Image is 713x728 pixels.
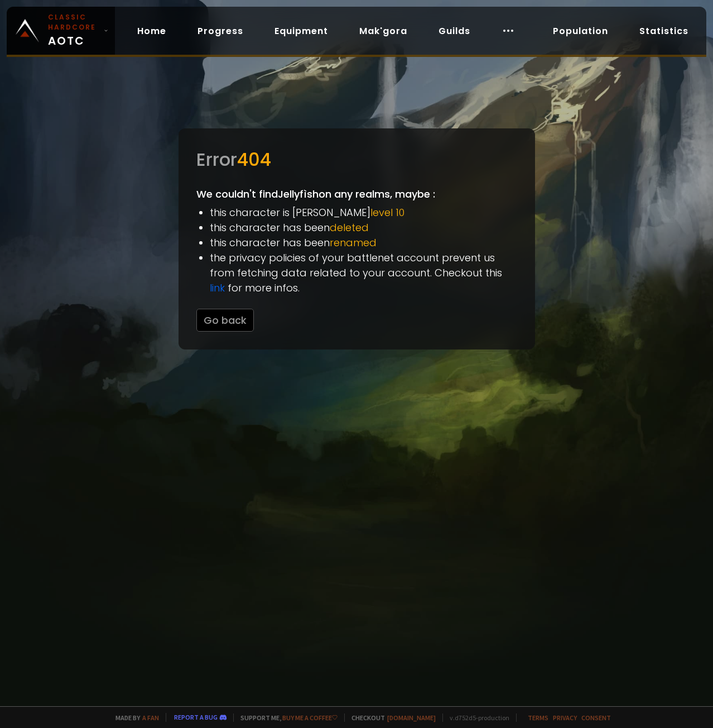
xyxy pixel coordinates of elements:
span: level 10 [370,205,404,219]
a: Consent [581,713,611,722]
div: Error [196,146,517,173]
li: this character has been [210,235,517,250]
span: Support me, [233,713,338,722]
a: a fan [142,713,159,722]
a: Population [544,20,617,42]
a: Terms [528,713,548,722]
a: Report a bug [174,713,218,721]
div: We couldn't find Jellyfìsh on any realms, maybe : [179,128,535,349]
a: Equipment [266,20,337,42]
span: Checkout [344,713,436,722]
button: Go back [196,309,254,332]
a: Home [128,20,175,42]
small: Classic Hardcore [48,12,99,32]
li: this character has been [210,220,517,235]
span: Made by [109,713,159,722]
a: Statistics [630,20,697,42]
span: renamed [330,236,377,250]
a: Progress [189,20,252,42]
a: Mak'gora [350,20,416,42]
a: Buy me a coffee [282,713,338,722]
a: Guilds [430,20,479,42]
a: Classic HardcoreAOTC [7,7,115,55]
li: this character is [PERSON_NAME] [210,205,517,220]
span: AOTC [48,12,99,49]
a: Go back [196,313,254,327]
span: 404 [237,147,271,172]
span: v. d752d5 - production [442,713,509,722]
a: link [210,281,225,295]
a: Privacy [553,713,577,722]
li: the privacy policies of your battlenet account prevent us from fetching data related to your acco... [210,250,517,295]
span: deleted [330,221,369,234]
a: [DOMAIN_NAME] [387,713,436,722]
